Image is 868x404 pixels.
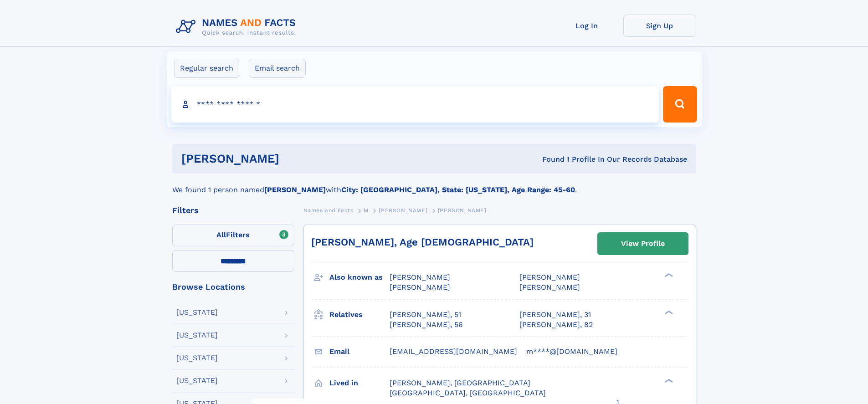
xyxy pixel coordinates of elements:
[176,377,218,384] div: [US_STATE]
[172,174,696,195] div: We found 1 person named with .
[172,283,294,291] div: Browse Locations
[519,310,591,320] a: [PERSON_NAME], 31
[264,185,326,194] b: [PERSON_NAME]
[621,233,665,254] div: View Profile
[311,236,534,248] a: [PERSON_NAME], Age [DEMOGRAPHIC_DATA]
[390,347,517,356] span: [EMAIL_ADDRESS][DOMAIN_NAME]
[379,207,427,214] span: [PERSON_NAME]
[172,206,294,215] div: Filters
[519,273,580,281] span: [PERSON_NAME]
[411,154,687,164] div: Found 1 Profile In Our Records Database
[663,378,673,384] div: ❯
[341,185,575,194] b: City: [GEOGRAPHIC_DATA], State: [US_STATE], Age Range: 45-60
[390,389,546,397] span: [GEOGRAPHIC_DATA], [GEOGRAPHIC_DATA]
[390,310,461,320] a: [PERSON_NAME], 51
[176,354,218,362] div: [US_STATE]
[329,375,390,391] h3: Lived in
[550,15,623,37] a: Log In
[663,272,673,278] div: ❯
[390,283,450,291] span: [PERSON_NAME]
[379,205,427,216] a: [PERSON_NAME]
[329,307,390,322] h3: Relatives
[623,15,696,37] a: Sign Up
[181,153,411,164] h1: [PERSON_NAME]
[171,86,659,123] input: search input
[329,344,390,359] h3: Email
[176,332,218,339] div: [US_STATE]
[519,283,580,291] span: [PERSON_NAME]
[249,59,306,78] label: Email search
[598,233,688,255] a: View Profile
[663,86,697,123] button: Search Button
[364,207,369,214] span: M
[390,273,450,281] span: [PERSON_NAME]
[172,225,294,246] label: Filters
[390,378,530,387] span: [PERSON_NAME], [GEOGRAPHIC_DATA]
[390,320,463,330] a: [PERSON_NAME], 56
[364,205,369,216] a: M
[519,320,593,330] a: [PERSON_NAME], 82
[176,309,218,316] div: [US_STATE]
[303,205,354,216] a: Names and Facts
[663,309,673,315] div: ❯
[216,230,226,239] span: All
[438,207,487,214] span: [PERSON_NAME]
[329,270,390,285] h3: Also known as
[172,15,303,39] img: Logo Names and Facts
[174,59,239,78] label: Regular search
